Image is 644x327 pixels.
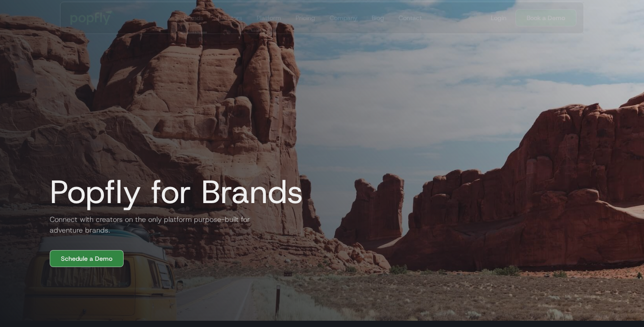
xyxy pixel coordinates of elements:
[180,2,207,34] a: Brands
[43,214,258,236] h2: Connect with creators on the only platform purpose-built for adventure brands.
[368,2,388,34] a: Blog
[257,13,281,22] div: Platform
[64,4,122,31] a: home
[184,13,203,22] div: Brands
[372,13,384,22] div: Blog
[326,2,361,34] a: Company
[50,250,124,267] a: Schedule a Demo
[399,13,422,22] div: Contact
[487,13,510,22] a: Login
[253,2,285,34] a: Platform
[491,13,507,22] div: Login
[330,13,357,22] div: Company
[214,2,246,34] a: Creators
[292,2,319,34] a: Pricing
[515,9,576,26] a: Book a Demo
[395,2,425,34] a: Contact
[296,13,315,22] div: Pricing
[218,13,242,22] div: Creators
[43,174,303,210] h1: Popfly for Brands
